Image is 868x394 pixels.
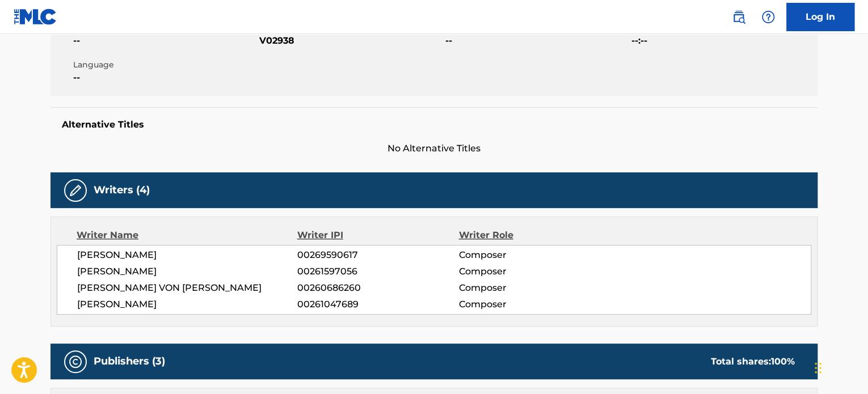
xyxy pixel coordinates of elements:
a: Public Search [727,6,750,28]
span: -- [445,34,629,48]
span: 100 % [771,356,795,367]
span: V02938 [259,34,443,48]
span: Language [73,59,256,71]
span: Composer [458,298,605,311]
span: 00260686260 [297,281,458,295]
h5: Publishers (3) [94,355,165,368]
div: Writer Role [458,228,605,242]
img: search [732,10,745,24]
iframe: Chat Widget [811,340,868,394]
span: [PERSON_NAME] [77,298,297,311]
div: Total shares: [711,355,795,368]
span: No Alternative Titles [50,142,818,155]
span: 00269590617 [297,248,458,262]
div: Drag [815,351,821,385]
h5: Alternative Titles [62,119,806,130]
span: 00261047689 [297,298,458,311]
span: Composer [458,265,605,278]
span: -- [73,34,256,48]
span: --:-- [631,34,815,48]
img: Writers [69,184,82,197]
div: Help [757,6,779,28]
div: Writer IPI [297,228,459,242]
img: MLC Logo [14,9,57,25]
h5: Writers (4) [94,184,150,197]
span: -- [73,71,256,84]
span: 00261597056 [297,265,458,278]
img: help [761,10,775,24]
span: [PERSON_NAME] [77,265,297,278]
span: [PERSON_NAME] [77,248,297,262]
div: Writer Name [77,228,297,242]
span: Composer [458,281,605,295]
img: Publishers [69,355,82,368]
span: [PERSON_NAME] VON [PERSON_NAME] [77,281,297,295]
span: Composer [458,248,605,262]
a: Log In [786,3,854,31]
